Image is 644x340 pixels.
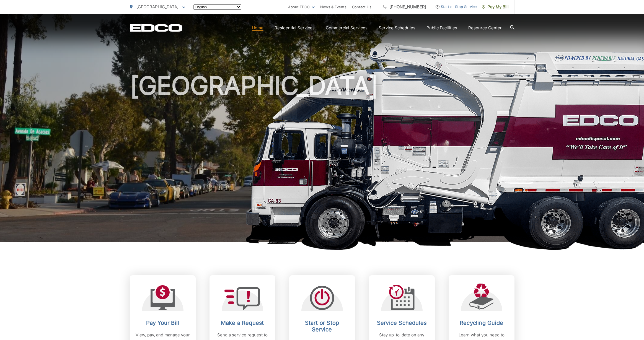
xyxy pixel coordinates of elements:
[275,25,315,31] a: Residential Services
[320,4,346,10] a: News & Events
[215,320,270,326] h2: Make a Request
[130,24,182,32] a: EDCD logo. Return to the homepage.
[426,25,457,31] a: Public Facilities
[374,320,429,326] h2: Service Schedules
[136,4,179,9] span: [GEOGRAPHIC_DATA]
[454,320,509,326] h2: Recycling Guide
[326,25,368,31] a: Commercial Services
[379,25,415,31] a: Service Schedules
[482,4,509,10] span: Pay My Bill
[352,4,371,10] a: Contact Us
[130,72,514,247] h1: [GEOGRAPHIC_DATA]
[468,25,502,31] a: Resource Center
[252,25,263,31] a: Home
[288,4,315,10] a: About EDCO
[193,4,241,10] select: Select a language
[135,320,190,326] h2: Pay Your Bill
[295,320,350,333] h2: Start or Stop Service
